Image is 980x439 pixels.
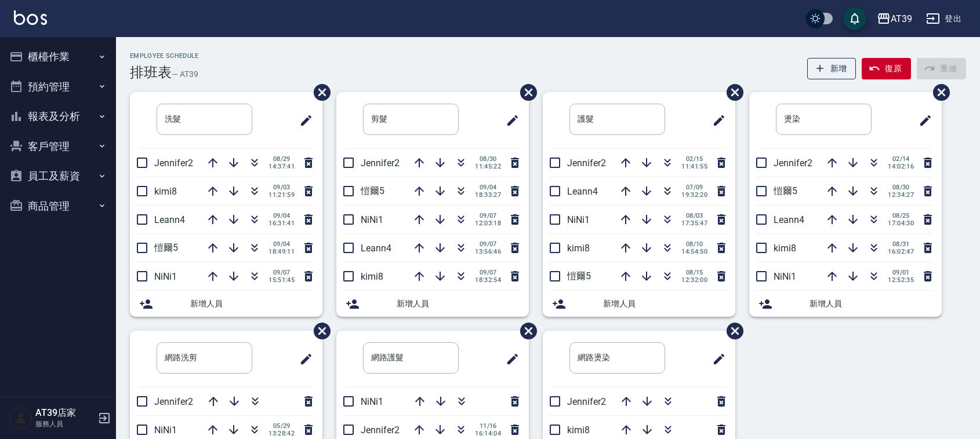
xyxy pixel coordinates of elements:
button: 新增 [807,58,856,79]
span: 02/14 [888,155,914,163]
span: 08/03 [681,212,707,219]
span: NiNi1 [154,271,177,282]
span: 11:41:55 [681,163,707,170]
span: 新增人員 [397,298,520,310]
span: 08/29 [268,155,295,163]
span: kimi8 [361,271,383,282]
button: 櫃檯作業 [5,42,111,72]
h3: 排班表 [130,64,172,81]
span: 09/07 [475,212,501,219]
span: 愷爾5 [567,270,591,281]
div: 新增人員 [749,291,942,317]
span: 02/15 [681,155,707,163]
img: Logo [14,10,47,25]
span: 刪除班表 [305,75,332,109]
span: 刪除班表 [305,314,332,348]
span: 新增人員 [603,298,726,310]
span: 18:49:11 [268,248,295,255]
span: 09/04 [268,212,295,219]
span: 刪除班表 [924,75,952,109]
span: 09/04 [268,240,295,248]
span: 刪除班表 [718,314,745,348]
span: Jennifer2 [361,158,400,169]
span: 09/07 [268,269,295,276]
span: 05/29 [268,422,295,430]
span: 11/16 [475,422,501,430]
button: 預約管理 [5,72,111,102]
span: 08/30 [475,155,501,163]
span: Jennifer2 [567,158,606,169]
span: 新增人員 [190,298,313,310]
span: 13:56:46 [475,248,501,255]
span: NiNi1 [774,271,796,282]
span: 13:28:42 [268,430,295,437]
span: Jennifer2 [154,158,193,169]
span: 09/07 [475,240,501,248]
h2: Employee Schedule [130,52,199,60]
span: 11:21:59 [268,191,295,199]
span: 16:02:47 [888,248,914,255]
span: 12:32:00 [681,276,707,284]
span: 修改班表的標題 [705,107,726,134]
span: 14:02:16 [888,163,914,170]
button: AT39 [872,7,917,31]
span: 19:32:20 [681,191,707,199]
span: kimi8 [567,243,590,254]
span: NiNi1 [154,425,177,436]
div: 新增人員 [543,291,735,317]
span: Leann4 [154,214,185,225]
span: 17:04:30 [888,219,914,227]
span: 12:03:18 [475,219,501,227]
span: 刪除班表 [511,314,539,348]
span: 09/04 [475,184,501,191]
span: 09/07 [475,269,501,276]
span: 08/10 [681,240,707,248]
div: 新增人員 [130,291,322,317]
span: 愷爾5 [154,242,178,253]
button: save [843,7,866,30]
button: 復原 [862,58,911,79]
span: 愷爾5 [361,185,384,196]
span: Jennifer2 [567,396,606,407]
input: 排版標題 [569,342,665,374]
span: 修改班表的標題 [705,345,726,373]
span: 12:34:27 [888,191,914,199]
span: 修改班表的標題 [499,107,520,134]
span: 愷爾5 [774,185,797,196]
span: 修改班表的標題 [292,107,313,134]
div: AT39 [891,12,912,26]
input: 排版標題 [569,104,665,135]
span: NiNi1 [361,396,383,407]
img: Person [9,407,32,430]
input: 排版標題 [363,104,459,135]
span: 16:14:04 [475,430,501,437]
span: kimi8 [774,243,796,254]
button: 客戶管理 [5,131,111,162]
span: Jennifer2 [361,425,400,436]
span: 09/01 [888,269,914,276]
button: 登出 [921,8,966,30]
span: NiNi1 [361,214,383,225]
span: 17:35:47 [681,219,707,227]
input: 排版標題 [157,104,252,135]
span: 刪除班表 [718,75,745,109]
span: 08/30 [888,184,914,191]
span: 修改班表的標題 [292,345,313,373]
p: 服務人員 [35,419,95,429]
input: 排版標題 [157,342,252,374]
span: 12:52:35 [888,276,914,284]
span: 14:37:41 [268,163,295,170]
span: NiNi1 [567,214,590,225]
span: 新增人員 [810,298,932,310]
button: 報表及分析 [5,101,111,131]
div: 新增人員 [336,291,529,317]
span: 15:51:45 [268,276,295,284]
h5: AT39店家 [35,407,95,419]
span: 18:33:27 [475,191,501,199]
span: 16:31:41 [268,219,295,227]
span: 08/31 [888,240,914,248]
span: 07/09 [681,184,707,191]
h6: — AT39 [172,68,198,81]
span: 刪除班表 [511,75,539,109]
span: 18:32:54 [475,276,501,284]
